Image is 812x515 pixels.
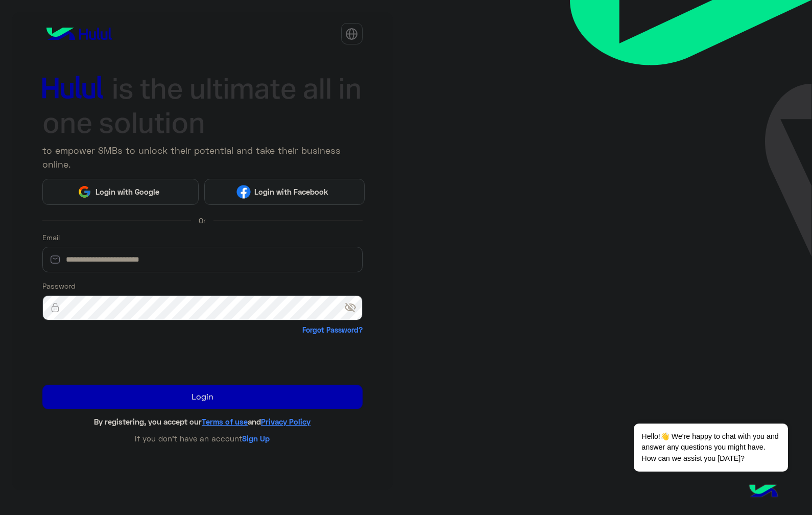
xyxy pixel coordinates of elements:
[42,72,363,140] img: hululLoginTitle_EN.svg
[746,474,781,510] img: hulul-logo.png
[42,232,60,243] label: Email
[42,337,198,377] iframe: reCAPTCHA
[302,324,363,335] a: Forgot Password?
[42,302,68,313] img: lock
[242,434,270,443] a: Sign Up
[199,215,206,226] span: Or
[94,417,202,426] span: By registering, you accept our
[42,24,116,44] img: logo
[91,186,163,198] span: Login with Google
[78,185,92,199] img: Google
[344,299,363,317] span: visibility_off
[236,185,251,199] img: Facebook
[42,179,199,205] button: Login with Google
[251,186,332,198] span: Login with Facebook
[42,144,363,171] p: to empower SMBs to unlock their potential and take their business online.
[42,254,68,265] img: email
[42,385,363,409] button: Login
[204,179,365,205] button: Login with Facebook
[42,280,76,291] label: Password
[261,417,311,426] a: Privacy Policy
[248,417,261,426] span: and
[202,417,248,426] a: Terms of use
[345,28,358,40] img: tab
[634,424,787,472] span: Hello!👋 We're happy to chat with you and answer any questions you might have. How can we assist y...
[42,434,363,443] h6: If you don’t have an account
